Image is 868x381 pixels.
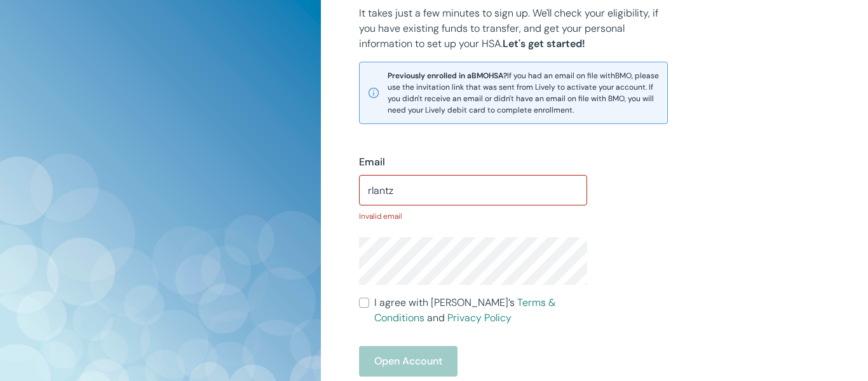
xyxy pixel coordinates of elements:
[359,6,668,52] p: It takes just a few minutes to sign up. We'll check your eligibility, if you have existing funds ...
[503,37,585,50] strong: Let's get started!
[359,211,587,222] p: Invalid email
[388,71,507,81] strong: Previously enrolled in a BMO HSA?
[374,295,587,326] span: I agree with [PERSON_NAME]’s and
[359,155,385,170] label: Email
[388,70,660,116] span: If you had an email on file with BMO , please use the invitation link that was sent from Lively t...
[447,311,512,324] a: Privacy Policy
